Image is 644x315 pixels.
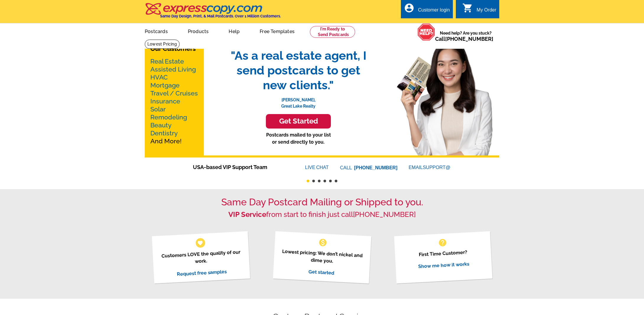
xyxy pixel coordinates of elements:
a: Mortgage [150,82,180,89]
font: CALL [340,164,353,171]
button: 4 of 6 [323,180,326,182]
a: HVAC [150,74,168,81]
a: shopping_cart My Order [462,7,496,14]
a: [PHONE_NUMBER] [353,210,416,219]
a: Travel / Cruises [150,90,198,97]
h1: Same Day Postcard Mailing or Shipped to you. [145,197,499,208]
a: Remodeling [150,113,187,121]
p: And More! [150,57,198,145]
a: Request free samples [176,269,227,277]
a: Get started [308,269,334,276]
i: shopping_cart [462,3,473,13]
span: favorite [197,240,203,246]
span: "As a real estate agent, I send postcards to get new clients." [225,48,372,92]
button: 2 of 6 [312,180,315,182]
a: [PHONE_NUMBER] [354,165,398,170]
p: Customers LOVE the quality of our work. [159,248,243,267]
img: help [417,23,435,41]
span: help [438,238,447,247]
button: 5 of 6 [329,180,332,182]
a: Free Templates [250,24,304,38]
a: Postcards [135,24,177,38]
p: Postcards mailed to your list or send directly to you. [225,131,372,146]
font: LIVE [305,164,316,171]
a: Same Day Design, Print, & Mail Postcards. Over 1 Million Customers. [145,7,281,18]
button: 3 of 6 [318,180,321,182]
span: Call [435,36,493,42]
h3: Get Started [273,117,323,126]
strong: VIP Service [228,210,266,219]
a: Beauty [150,121,172,129]
a: [PHONE_NUMBER] [445,36,493,42]
a: Solar [150,105,166,113]
span: USA-based VIP Support Team [193,163,287,171]
p: [PERSON_NAME], Great Lake Realty [225,92,372,109]
a: EMAILSUPPORT@ [409,165,451,170]
a: Insurance [150,98,180,105]
font: SUPPORT@ [423,164,451,171]
a: Dentistry [150,129,178,137]
span: monetization_on [318,238,328,247]
a: Help [219,24,249,38]
a: LIVECHAT [305,165,329,170]
button: 6 of 6 [335,180,337,182]
a: Real Estate [150,58,184,65]
span: Need help? Are you stuck? [435,30,496,42]
a: account_circle Customer login [404,7,450,14]
i: account_circle [404,3,414,13]
h4: Same Day Design, Print, & Mail Postcards. Over 1 Million Customers. [160,14,281,18]
a: Show me how it works [418,261,469,269]
button: 1 of 6 [307,180,309,182]
a: Products [178,24,218,38]
h2: from start to finish just call [145,210,499,219]
div: Customer login [418,7,450,16]
p: Lowest pricing: We don’t nickel and dime you. [280,248,364,266]
a: Get Started [225,114,372,129]
p: First Time Customer? [401,248,484,259]
div: My Order [477,7,496,16]
a: Assisted Living [150,66,196,73]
